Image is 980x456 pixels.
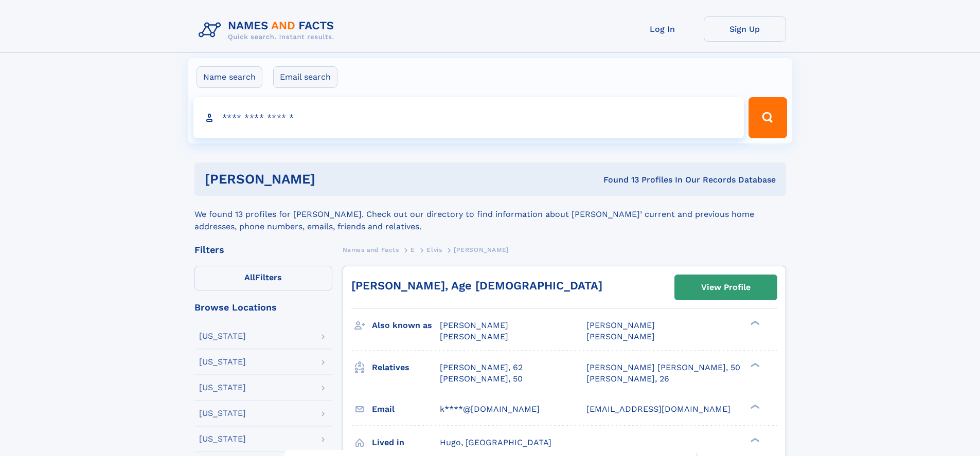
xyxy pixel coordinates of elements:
h3: Email [372,400,440,418]
div: [US_STATE] [199,409,246,417]
img: Logo Names and Facts [194,16,343,44]
div: [US_STATE] [199,332,246,340]
a: [PERSON_NAME], Age [DEMOGRAPHIC_DATA] [351,279,602,292]
div: We found 13 profiles for [PERSON_NAME]. Check out our directory to find information about [PERSON... [194,196,786,233]
a: Sign Up [704,16,786,42]
div: Found 13 Profiles In Our Records Database [459,174,776,186]
a: Log In [621,16,704,42]
span: Elvis [426,246,442,253]
div: Filters [194,245,332,254]
div: Browse Locations [194,303,332,312]
input: search input [193,97,744,138]
h3: Relatives [372,359,440,376]
a: Names and Facts [343,243,399,256]
div: ❯ [748,361,760,368]
span: [EMAIL_ADDRESS][DOMAIN_NAME] [586,404,730,414]
label: Filters [194,266,332,290]
span: E [411,246,415,253]
span: [PERSON_NAME] [586,332,655,341]
a: [PERSON_NAME], 26 [586,373,669,385]
div: ❯ [748,403,760,410]
span: [PERSON_NAME] [454,246,509,253]
a: [PERSON_NAME] [PERSON_NAME], 50 [586,362,740,373]
span: [PERSON_NAME] [586,320,655,330]
h1: [PERSON_NAME] [205,173,459,186]
h3: Lived in [372,434,440,451]
div: [US_STATE] [199,358,246,366]
span: [PERSON_NAME] [440,320,508,330]
a: Elvis [426,243,442,256]
span: Hugo, [GEOGRAPHIC_DATA] [440,437,551,447]
div: [US_STATE] [199,435,246,443]
span: All [244,272,255,282]
label: Name search [197,66,262,88]
h3: Also known as [372,317,440,334]
a: View Profile [675,275,777,300]
a: E [411,243,415,256]
div: View Profile [701,276,751,299]
a: [PERSON_NAME], 62 [440,362,523,373]
div: ❯ [748,436,760,443]
label: Email search [273,66,337,88]
div: [US_STATE] [199,384,246,392]
button: Search Button [749,97,787,138]
a: [PERSON_NAME], 50 [440,373,523,385]
div: ❯ [748,320,760,326]
span: [PERSON_NAME] [440,332,508,341]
